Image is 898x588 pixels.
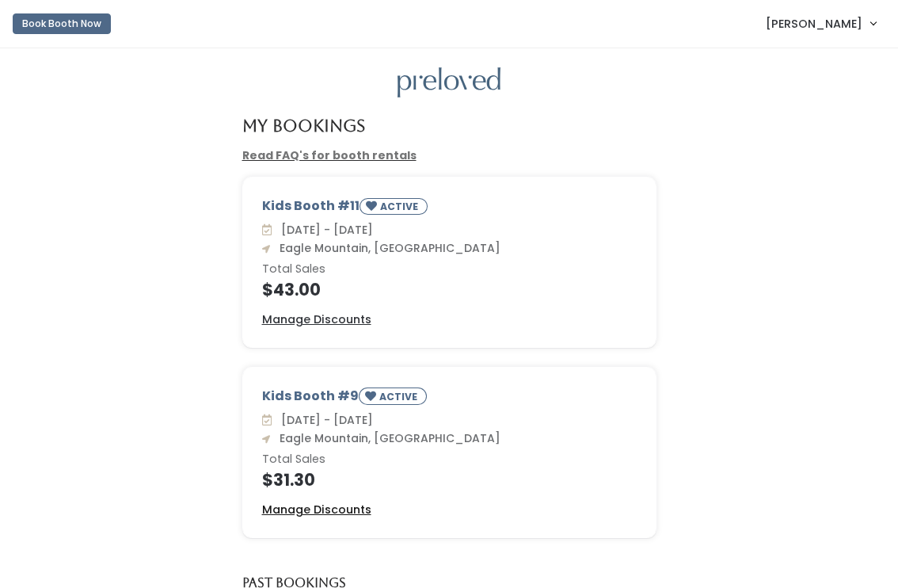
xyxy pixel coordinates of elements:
span: [DATE] - [DATE] [275,412,373,428]
span: Eagle Mountain, [GEOGRAPHIC_DATA] [273,430,500,446]
small: ACTIVE [380,200,421,213]
span: Eagle Mountain, [GEOGRAPHIC_DATA] [273,240,500,256]
h6: Total Sales [262,453,637,466]
a: Manage Discounts [262,311,371,328]
u: Manage Discounts [262,311,371,327]
span: [DATE] - [DATE] [275,222,373,238]
a: Read FAQ's for booth rentals [242,147,417,163]
div: Kids Booth #11 [262,197,637,221]
u: Manage Discounts [262,502,371,517]
h4: $43.00 [262,281,637,299]
a: Book Booth Now [13,6,111,41]
h4: $31.30 [262,471,637,489]
div: Kids Booth #9 [262,387,637,411]
h4: My Bookings [242,116,365,135]
small: ACTIVE [379,390,420,403]
a: Manage Discounts [262,502,371,518]
a: [PERSON_NAME] [750,6,892,40]
button: Book Booth Now [13,13,111,34]
h6: Total Sales [262,263,637,276]
span: [PERSON_NAME] [766,15,862,32]
img: preloved logo [398,67,500,98]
